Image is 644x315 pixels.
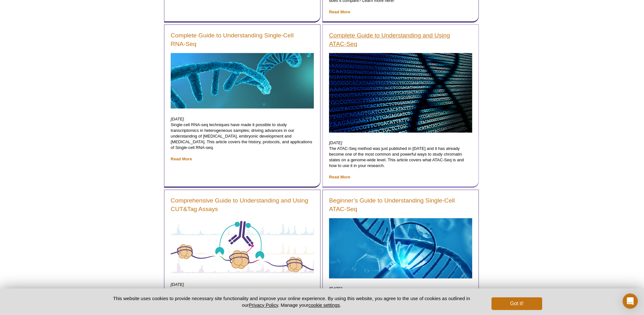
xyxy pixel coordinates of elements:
a: Read More [329,10,350,14]
p: This website uses cookies to provide necessary site functionality and improve your online experie... [102,295,481,308]
a: Comprehensive Guide to Understanding and Using CUT&Tag Assays [171,196,314,213]
img: ATAC-Seq [329,53,472,132]
a: Read More [329,175,350,179]
a: Privacy Policy [249,302,278,308]
em: [DATE] [329,286,342,291]
p: Single-cell RNA-seq techniques have made it possible to study transcriptomics in heterogeneous sa... [171,116,314,162]
a: Beginner’s Guide to Understanding Single-Cell ATAC-Seq [329,196,472,213]
img: Single-Cell ATAC-Seq Guide [329,218,472,278]
a: Read More [171,157,192,161]
button: cookie settings [308,302,340,308]
a: Complete Guide to Understanding Single‑Cell RNA‑Seq [171,31,314,48]
img: ATAC-Seq [171,53,314,109]
img: What is CUT&Tag and How Does it Work? [171,218,314,274]
button: Got it! [491,297,542,310]
p: The ATAC-Seq method was just published in [DATE] and it has already become one of the most common... [329,140,472,180]
em: [DATE] [329,140,342,145]
div: Open Intercom Messenger [622,293,638,309]
a: Complete Guide to Understanding and Using ATAC‑Seq [329,31,472,48]
em: [DATE] [171,282,184,287]
em: [DATE] [171,117,184,121]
